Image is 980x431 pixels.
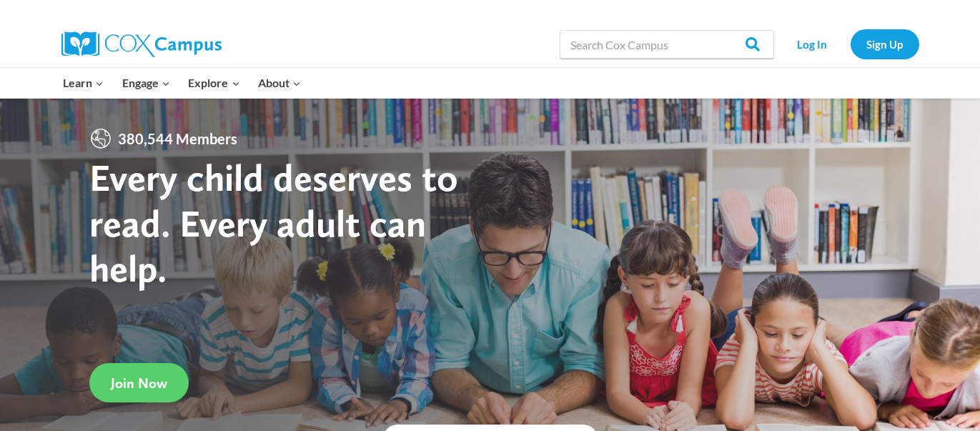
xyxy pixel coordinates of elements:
a: Sign Up [851,29,919,59]
span: Engage [122,74,170,92]
span: Join Now [111,375,167,392]
span: 380,544 Members [112,127,243,150]
input: Search Cox Campus [560,30,774,59]
img: Cox Campus [61,31,222,57]
nav: Secondary Navigation [781,29,919,59]
span: About [258,74,301,92]
a: Join Now [89,363,189,402]
span: Learn [63,74,104,92]
span: Explore [188,74,239,92]
a: Log In [781,29,843,59]
nav: Primary Navigation [54,68,310,98]
strong: Every child deserves to read. Every adult can help. [89,154,458,291]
